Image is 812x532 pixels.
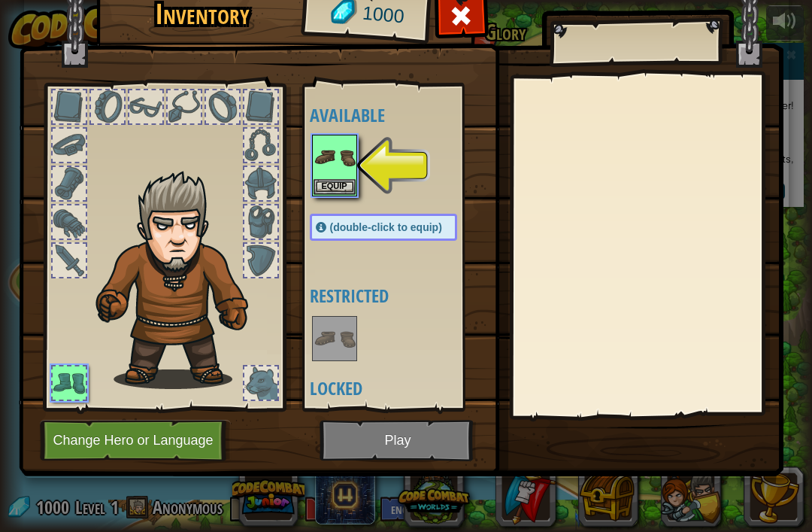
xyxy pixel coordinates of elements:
[40,420,231,461] button: Change Hero or Language
[310,378,487,398] h4: Locked
[310,105,487,125] h4: Available
[89,170,273,389] img: hair_m2.png
[314,179,356,195] button: Equip
[314,136,356,178] img: portrait.png
[330,221,442,233] span: (double-click to equip)
[314,318,356,360] img: portrait.png
[310,286,487,306] h4: Restricted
